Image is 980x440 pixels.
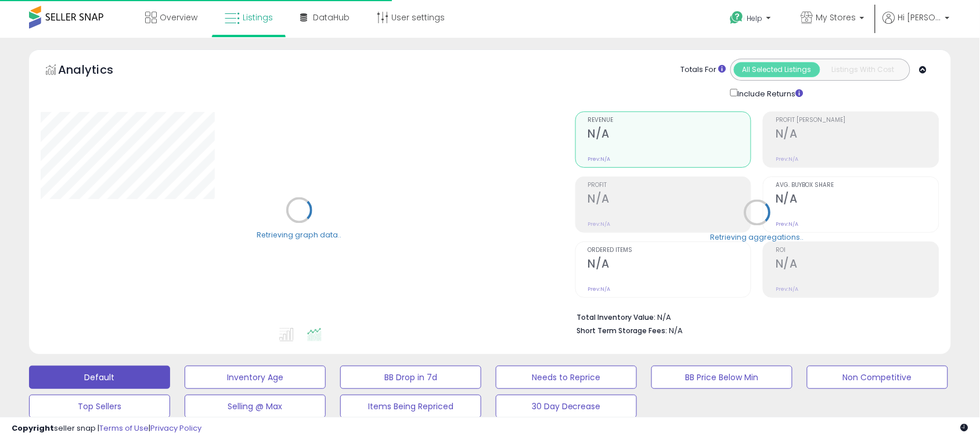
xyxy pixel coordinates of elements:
[12,423,201,434] div: seller snap | |
[807,366,948,389] button: Non Competitive
[711,232,804,243] div: Retrieving aggregations..
[29,366,170,389] button: Default
[730,10,744,25] i: Get Help
[747,13,763,23] span: Help
[257,230,341,240] div: Retrieving graph data..
[313,12,350,23] span: DataHub
[681,64,726,75] div: Totals For
[496,366,637,389] button: Needs to Reprice
[883,12,950,38] a: Hi [PERSON_NAME]
[243,12,273,23] span: Listings
[721,2,783,38] a: Help
[12,423,54,434] strong: Copyright
[340,395,481,418] button: Items Being Repriced
[816,12,856,23] span: My Stores
[58,62,136,81] h5: Analytics
[160,12,197,23] span: Overview
[722,86,817,100] div: Include Returns
[734,62,820,77] button: All Selected Listings
[898,12,942,23] span: Hi [PERSON_NAME]
[185,395,326,418] button: Selling @ Max
[496,395,637,418] button: 30 Day Decrease
[340,366,481,389] button: BB Drop in 7d
[29,395,170,418] button: Top Sellers
[651,366,792,389] button: BB Price Below Min
[820,62,906,77] button: Listings With Cost
[185,366,326,389] button: Inventory Age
